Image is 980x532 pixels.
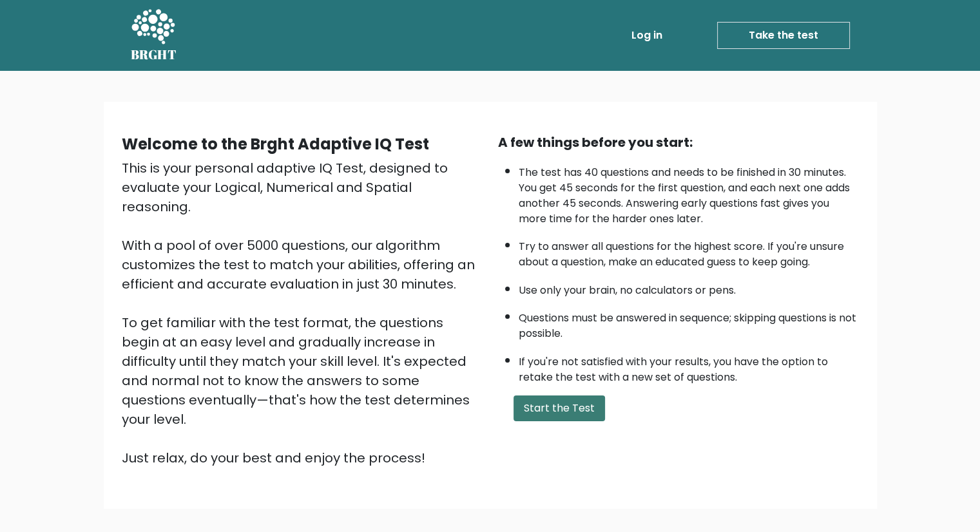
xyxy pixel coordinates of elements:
a: Take the test [717,22,850,49]
a: BRGHT [131,5,177,66]
li: If you're not satisfied with your results, you have the option to retake the test with a new set ... [519,348,859,385]
li: The test has 40 questions and needs to be finished in 30 minutes. You get 45 seconds for the firs... [519,158,859,227]
b: Welcome to the Brght Adaptive IQ Test [122,133,429,155]
div: This is your personal adaptive IQ Test, designed to evaluate your Logical, Numerical and Spatial ... [122,158,483,468]
h5: BRGHT [131,47,177,62]
li: Questions must be answered in sequence; skipping questions is not possible. [519,304,859,341]
li: Use only your brain, no calculators or pens. [519,276,859,298]
button: Start the Test [514,395,605,421]
div: A few things before you start: [498,133,859,152]
a: Log in [626,23,668,48]
li: Try to answer all questions for the highest score. If you're unsure about a question, make an edu... [519,233,859,270]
